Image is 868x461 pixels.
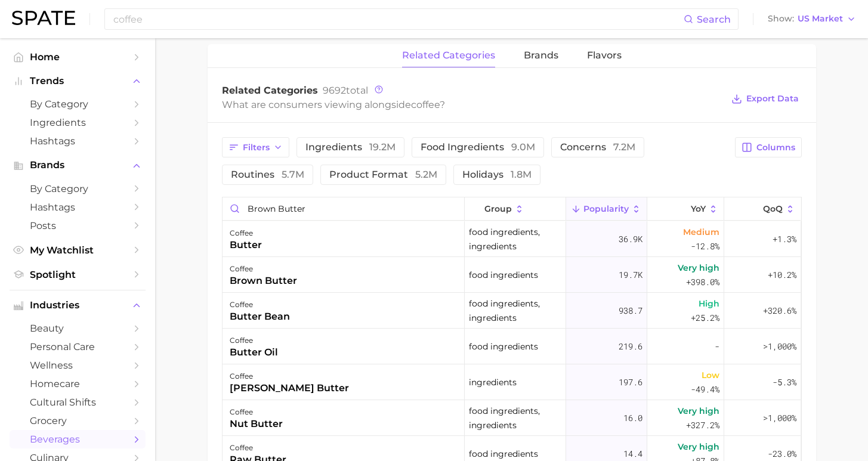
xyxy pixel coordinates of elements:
a: by Category [10,95,146,113]
span: product format [329,170,437,180]
span: 1.8m [511,169,532,180]
a: grocery [10,412,146,430]
span: +10.2% [768,268,796,282]
button: Export Data [728,91,801,107]
span: -5.3% [773,375,796,389]
span: Posts [30,220,125,231]
span: Home [30,51,125,63]
span: Hashtags [30,202,125,213]
span: Medium [683,225,719,239]
span: grocery [30,415,125,426]
a: cultural shifts [10,393,146,412]
span: High [699,296,719,311]
span: concerns [560,143,635,152]
a: Hashtags [10,132,146,150]
a: Ingredients [10,113,146,132]
input: Search in coffee [223,197,464,220]
a: beverages [10,430,146,448]
span: Search [697,14,731,25]
a: Home [10,48,146,66]
button: QoQ [724,197,801,221]
button: coffeebutterfood ingredients, ingredients36.9kMedium-12.8%+1.3% [223,221,801,257]
span: 36.9k [619,232,642,246]
span: Spotlight [30,269,125,280]
div: [PERSON_NAME] butter [230,381,349,395]
div: butter [230,238,262,252]
button: Columns [735,137,801,157]
button: ShowUS Market [765,11,859,27]
a: Posts [10,216,146,235]
span: Low [702,368,719,382]
input: Search here for a brand, industry, or ingredient [112,9,684,29]
span: cultural shifts [30,397,125,408]
span: routines [231,170,304,180]
span: My Watchlist [30,245,125,256]
button: Trends [10,72,146,90]
span: personal care [30,341,125,352]
span: Trends [30,76,125,86]
span: Hashtags [30,135,125,147]
span: related categories [402,50,495,61]
span: beauty [30,323,125,334]
a: by Category [10,180,146,198]
span: Flavors [587,50,622,61]
span: YoY [691,204,706,214]
span: - [715,339,719,354]
button: coffee[PERSON_NAME] butteringredients197.6Low-49.4%-5.3% [223,364,801,400]
span: holidays [462,170,532,180]
span: by Category [30,98,125,110]
div: nut butter [230,417,283,431]
span: coffee [411,99,440,110]
div: butter bean [230,310,290,324]
div: coffee [230,405,283,419]
button: Industries [10,296,146,314]
span: Very high [678,440,719,454]
span: food ingredients, ingredients [469,225,561,253]
button: coffeebutter beanfood ingredients, ingredients938.7High+25.2%+320.6% [223,293,801,329]
a: Hashtags [10,198,146,216]
span: +327.2% [686,418,719,432]
button: YoY [647,197,724,221]
span: 938.7 [619,304,642,318]
a: My Watchlist [10,241,146,259]
span: 19.2m [369,141,396,153]
div: coffee [230,333,278,348]
button: Brands [10,156,146,174]
button: Filters [222,137,289,157]
span: Related Categories [222,85,318,96]
a: beauty [10,319,146,338]
span: >1,000% [763,412,796,423]
div: coffee [230,369,349,383]
span: +320.6% [763,304,796,318]
span: 9692 [323,85,346,96]
a: Spotlight [10,265,146,284]
div: What are consumers viewing alongside ? [222,97,723,113]
span: -12.8% [691,239,719,253]
button: coffeebrown butterfood ingredients19.7kVery high+398.0%+10.2% [223,257,801,293]
a: personal care [10,338,146,356]
span: +1.3% [773,232,796,246]
span: by Category [30,183,125,194]
span: -23.0% [768,447,796,461]
span: Industries [30,300,125,311]
span: Export Data [746,94,799,104]
span: 5.7m [282,169,304,180]
div: coffee [230,262,297,276]
span: >1,000% [763,341,796,352]
a: homecare [10,375,146,393]
button: Popularity [566,197,647,221]
span: 219.6 [619,339,642,354]
div: coffee [230,298,290,312]
span: food ingredients [469,447,538,461]
span: +25.2% [691,311,719,325]
span: 16.0 [623,411,642,425]
div: coffee [230,441,286,455]
span: brands [524,50,558,61]
span: 9.0m [511,141,535,153]
span: 19.7k [619,268,642,282]
span: Very high [678,261,719,275]
span: 7.2m [613,141,635,153]
span: ingredients [469,375,517,389]
span: 5.2m [415,169,437,180]
span: Columns [756,143,795,153]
